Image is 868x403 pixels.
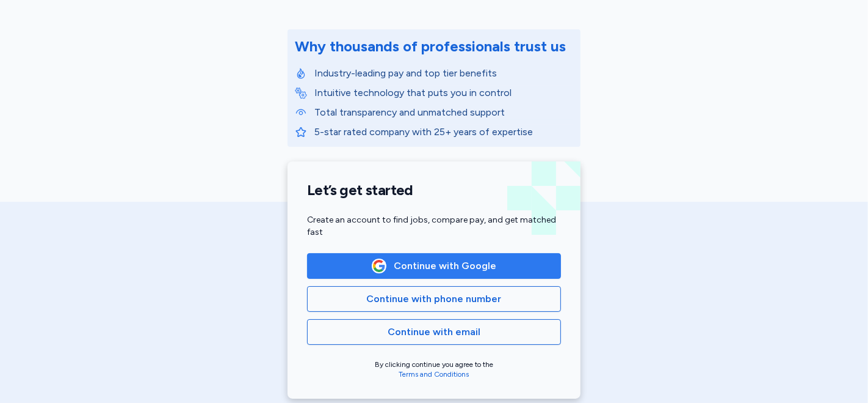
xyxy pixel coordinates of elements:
[314,86,573,100] p: Intuitive technology that puts you in control
[314,66,573,81] p: Industry-leading pay and top tier benefits
[307,319,561,345] button: Continue with email
[314,105,573,120] p: Total transparency and unmatched support
[367,292,502,306] span: Continue with phone number
[307,214,561,238] div: Create an account to find jobs, compare pay, and get matched fast
[388,325,480,339] span: Continue with email
[394,259,496,273] span: Continue with Google
[307,181,561,199] h1: Let’s get started
[307,360,561,379] div: By clicking continue you agree to the
[372,259,386,273] img: Google Logo
[399,370,469,379] a: Terms and Conditions
[307,253,561,279] button: Google LogoContinue with Google
[307,286,561,312] button: Continue with phone number
[314,125,573,139] p: 5-star rated company with 25+ years of expertise
[295,37,566,56] div: Why thousands of professionals trust us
